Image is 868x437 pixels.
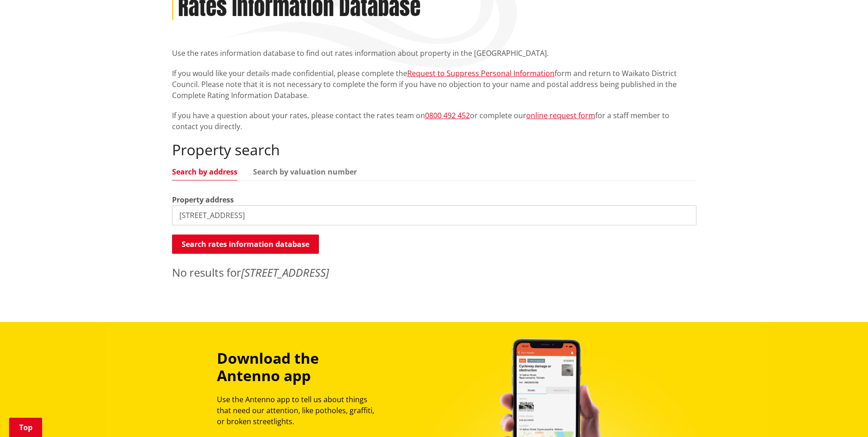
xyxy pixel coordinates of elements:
label: Property address [172,194,234,205]
h2: Property search [172,141,696,158]
p: If you would like your details made confidential, please complete the form and return to Waikato ... [172,68,696,101]
p: If you have a question about your rates, please contact the rates team on or complete our for a s... [172,110,696,132]
em: [STREET_ADDRESS] [241,265,329,280]
p: Use the rates information database to find out rates information about property in the [GEOGRAPHI... [172,48,696,59]
a: Request to Suppress Personal Information [407,68,555,78]
h3: Download the Antenno app [217,350,383,385]
p: Use the Antenno app to tell us about things that need our attention, like potholes, graffiti, or ... [217,394,383,427]
p: No results for [172,264,696,281]
a: Search by valuation number [253,168,357,175]
input: e.g. Duke Street NGARUAWAHIA [172,205,696,225]
button: Search rates information database [172,235,319,254]
a: Search by address [172,168,237,175]
iframe: Messenger Launcher [826,399,859,432]
a: Top [9,418,42,437]
a: 0800 492 452 [425,110,470,120]
a: online request form [526,110,595,120]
